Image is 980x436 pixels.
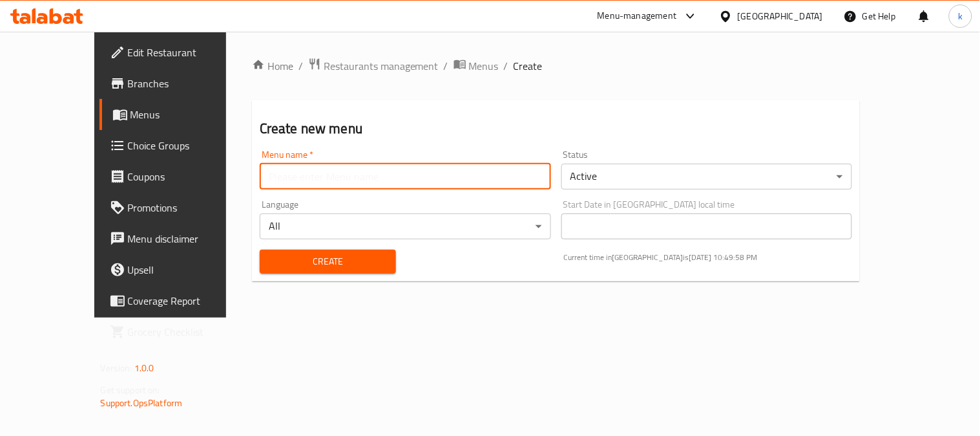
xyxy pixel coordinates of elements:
h2: Create new menu [260,119,853,138]
a: Menus [454,58,499,74]
span: Branches [128,76,247,91]
span: k [958,9,963,23]
a: Coupons [99,161,258,192]
span: Menus [469,58,499,74]
span: 1.0.0 [134,360,154,376]
span: Menus [130,107,247,122]
span: Version: [101,360,132,376]
a: Home [252,58,293,74]
span: Create [514,58,543,74]
li: / [504,58,508,74]
span: Create [270,254,386,270]
a: Restaurants management [308,58,439,74]
span: Upsell [128,262,247,278]
div: All [260,213,551,239]
button: Create [260,250,396,274]
a: Promotions [99,192,258,223]
p: Current time in [GEOGRAPHIC_DATA] is [DATE] 10:49:58 PM [564,252,853,263]
a: Choice Groups [99,130,258,161]
a: Support.OpsPlatform [101,395,183,411]
a: Coverage Report [99,285,258,316]
span: Promotions [128,200,247,215]
span: Restaurants management [324,58,439,74]
a: Grocery Checklist [99,316,258,347]
a: Upsell [99,254,258,285]
div: [GEOGRAPHIC_DATA] [738,9,823,23]
div: Menu-management [598,8,677,24]
a: Branches [99,68,258,99]
li: / [444,58,448,74]
span: Get support on: [101,382,160,398]
span: Coupons [128,169,247,184]
input: Please enter Menu name [260,164,551,190]
a: Menus [99,99,258,130]
li: / [298,58,303,74]
span: Choice Groups [128,138,247,153]
a: Menu disclaimer [99,223,258,254]
span: Menu disclaimer [128,231,247,246]
a: Edit Restaurant [99,37,258,68]
span: Grocery Checklist [128,324,247,340]
span: Coverage Report [128,293,247,309]
div: Active [561,164,853,190]
span: Edit Restaurant [128,45,247,60]
nav: breadcrumb [252,58,860,74]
